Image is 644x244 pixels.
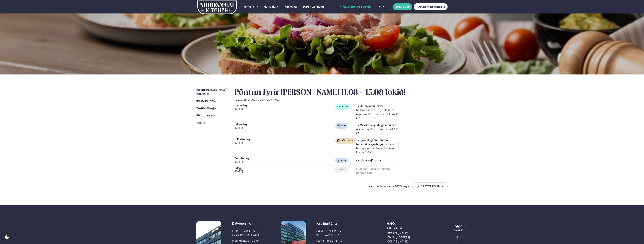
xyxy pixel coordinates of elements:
[340,105,348,108] span: Fiskur
[339,5,371,8] a: Hæ [PERSON_NAME]!
[235,138,335,141] span: miðvikudagur
[414,3,448,10] a: MATUR FYRIR FYRIRTÆKI
[341,159,346,162] span: Súpa
[264,5,275,9] a: Matseðill
[196,121,205,124] span: Útskrá
[232,239,259,243] div: Mon-Fri: 11:00 - 13:30
[356,104,380,108] strong: 1x Ofnbakaður lax
[235,160,335,164] span: [DATE]
[337,105,340,108] img: fish.svg
[196,114,215,117] span: Pöntunarsaga
[235,104,335,107] span: mánudagur
[368,185,411,188] span: Þú uppfærðir pöntunina [DATE] 7:03 am
[232,229,259,237] div: [STREET_ADDRESS], [GEOGRAPHIC_DATA]
[303,5,324,9] a: Hafðu samband
[341,125,346,127] span: Súpa
[337,124,340,127] img: soup.svg
[243,5,254,9] a: Þjónusta
[271,99,282,101] span: (G ) Glúten
[454,221,465,232] div: Fylgdu okkur
[303,5,324,8] span: Hafðu samband
[356,167,391,174] strong: Mun ekki [PERSON_NAME] þennan dag
[197,1,237,14] img: logo
[235,170,335,174] span: [DATE]
[316,221,343,225] div: Katrínartún 4
[285,5,298,8] span: Um okkur
[387,219,402,230] span: Hafðu samband
[376,5,388,8] button: is
[196,106,216,111] a: Prófílstillingar
[196,88,228,96] a: Næstu [PERSON_NAME] matseðill
[3,234,10,241] a: Cookie settings
[196,88,227,95] span: Næstu [PERSON_NAME] matseðill
[393,3,412,10] button: BÓKA BORÐ
[340,140,353,142] span: Kjúklingur
[356,139,390,146] strong: 1x Rjómalagaður tandoori Indverskur kjúklingur
[235,141,335,145] span: [DATE]
[316,229,343,237] div: [STREET_ADDRESS], [GEOGRAPHIC_DATA]
[262,99,271,101] span: (E ) Egg ,
[378,5,382,8] span: is
[235,88,448,97] h2: Pöntun fyrir [PERSON_NAME] 11.08 - 15.08 lokið!
[337,139,340,142] img: chicken.svg
[412,182,448,190] button: Breyta Pöntun
[196,99,218,103] a: [PERSON_NAME]
[235,123,335,126] span: þriðjudagur
[235,99,448,101] div: Ofnæmi:
[454,234,461,241] a: image alt
[340,168,343,171] span: ---
[356,123,399,135] p: með nachos, sýrðum rjóma og osti (D ) (G )
[196,114,215,118] a: Pöntunarsaga
[235,107,335,111] span: [DATE]
[455,236,459,240] img: image alt
[387,232,410,244] a: [PERSON_NAME][EMAIL_ADDRESS][DOMAIN_NAME]
[337,159,340,162] img: soup.svg
[196,100,218,103] span: [PERSON_NAME]
[235,126,335,130] span: [DATE]
[196,121,205,125] a: Útskrá
[356,104,399,120] p: með hollandaise sósu og bökuðum aspas með ristuðum kartöflum (D ) (E )
[232,221,259,225] div: Dalvegur 30
[235,157,335,160] span: fimmtudagur
[316,239,343,243] div: Mon-Fri: 11:00 - 13:30
[285,5,298,9] a: Um okkur
[356,159,381,162] strong: 1x Íslensk kjötsúpa
[356,138,399,154] p: með ilmandi hrísgrjónum og hvítlauks naan brauði (D ) (G )
[196,107,216,110] span: Prófílstillingar
[243,99,262,101] span: (D ) Mjólkurvörur ,
[235,167,335,170] span: Í dag
[356,124,391,127] strong: 1x Mexíkósk kjúklingasúpa
[243,5,254,8] span: Þjónusta
[264,5,275,8] span: Matseðill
